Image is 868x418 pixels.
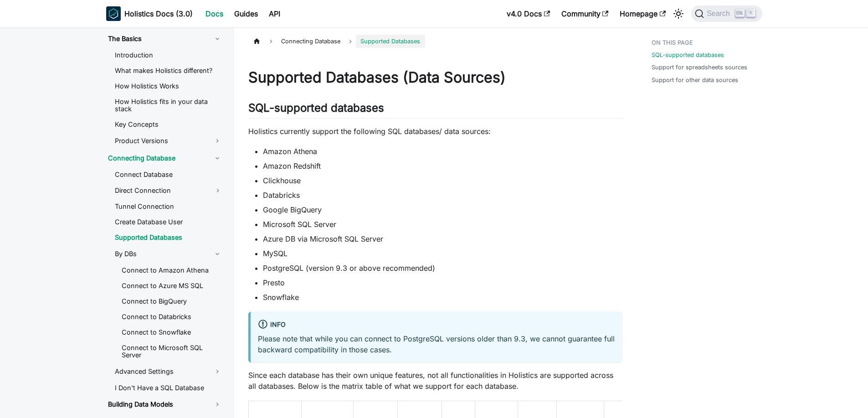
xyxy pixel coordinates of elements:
li: Azure DB via Microsoft SQL Server [263,233,622,244]
a: API [263,6,286,21]
a: Key Concepts [108,118,229,131]
nav: Breadcrumbs [248,35,622,48]
a: Connect to Microsoft SQL Server [114,341,229,362]
p: Holistics currently support the following SQL databases/ data sources: [248,126,622,137]
p: Please note that while you can connect to PostgreSQL versions older than 9.3, we cannot guarantee... [258,333,615,355]
img: Holistics [106,6,121,21]
a: Tunnel Connection [108,200,229,213]
button: Search [691,5,762,22]
li: Microsoft SQL Server [263,219,622,230]
a: HolisticsHolistics Docs (3.0) [106,6,193,21]
span: Search [704,10,735,18]
a: Create Database User [108,215,229,229]
a: Homepage [614,6,671,21]
span: Connecting Database [277,35,345,48]
a: Home page [248,35,266,48]
a: Support for spreadsheets sources [652,63,747,72]
a: Connect Database [108,168,229,181]
a: Connecting Database [101,150,229,166]
button: Switch between dark and light mode (currently light mode) [671,6,686,21]
li: Snowflake [263,292,622,303]
a: Connect to Snowflake [114,325,229,339]
a: Supported Databases [108,231,229,244]
a: Direct Connection [108,183,206,198]
a: What makes Holistics different? [108,64,229,77]
a: Connect to Amazon Athena [114,263,229,277]
span: Supported Databases [356,35,425,48]
a: How Holistics fits in your data stack [108,95,229,116]
a: How Holistics Works [108,79,229,93]
button: Toggle the collapsible sidebar category 'Direct Connection' [206,183,229,198]
li: PostgreSQL (version 9.3 or above recommended) [263,263,622,274]
a: Guides [229,6,263,21]
a: SQL-supported databases [652,51,724,59]
a: Advanced Settings [108,364,229,379]
li: Clickhouse [263,175,622,186]
div: info [258,319,615,331]
a: Building Data Models [101,397,229,412]
a: Connect to BigQuery [114,294,229,308]
a: Introduction [108,48,229,62]
li: Databricks [263,190,622,201]
a: I Don't Have a SQL Database [108,381,229,395]
a: v4.0 Docs [501,6,555,21]
a: By DBs [108,246,229,262]
b: Holistics Docs (3.0) [124,8,193,19]
a: The Basics [101,31,229,46]
a: Connect to Databricks [114,310,229,324]
nav: Docs sidebar [97,27,234,418]
a: Connect to Azure MS SQL [114,279,229,293]
li: Amazon Redshift [263,160,622,171]
a: Community [556,6,614,21]
li: Amazon Athena [263,146,622,157]
a: Docs [200,6,229,21]
li: MySQL [263,248,622,259]
h2: SQL-supported databases [248,101,622,119]
a: Support for other data sources [652,76,738,84]
kbd: K [746,9,755,17]
a: Product Versions [108,133,229,149]
h1: Supported Databases (Data Sources) [248,68,622,87]
li: Presto [263,277,622,288]
p: Since each database has their own unique features, not all functionalities in Holistics are suppo... [248,370,622,392]
li: Google BigQuery [263,204,622,215]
